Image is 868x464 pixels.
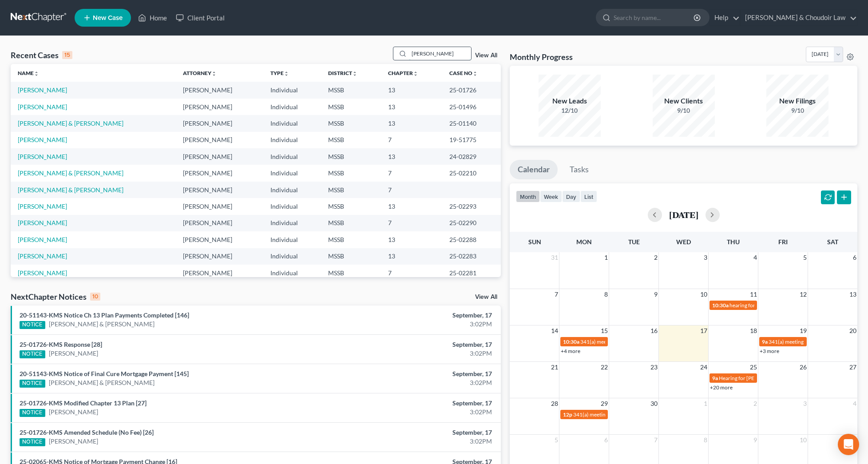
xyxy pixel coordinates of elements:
span: 18 [749,325,758,336]
span: 14 [550,325,559,336]
span: 15 [600,325,609,336]
a: [PERSON_NAME] & [PERSON_NAME] [49,320,155,329]
span: 7 [653,435,658,445]
div: 3:02PM [341,437,492,446]
span: 27 [848,362,857,373]
input: Search by name... [614,9,695,26]
td: Individual [263,198,321,214]
td: Individual [263,231,321,248]
span: Fri [778,238,788,246]
span: 6 [852,252,857,263]
div: NOTICE [20,321,45,329]
td: 25-02293 [442,198,501,214]
td: [PERSON_NAME] [176,231,263,248]
div: September, 17 [341,428,492,437]
span: Thu [727,238,740,246]
a: 20-51143-KMS Notice Ch 13 Plan Payments Completed [146] [20,311,189,319]
a: [PERSON_NAME] [49,408,98,416]
span: 22 [600,362,609,373]
i: unfold_more [413,71,418,76]
button: month [516,190,540,202]
td: Individual [263,165,321,181]
i: unfold_more [34,71,39,76]
span: Mon [576,238,592,246]
a: [PERSON_NAME] & [PERSON_NAME] [18,169,123,177]
td: [PERSON_NAME] [176,148,263,165]
span: 9a [762,338,768,345]
td: [PERSON_NAME] [176,182,263,198]
td: 19-51775 [442,132,501,148]
td: MSSB [321,248,381,265]
td: MSSB [321,115,381,131]
td: 13 [381,82,442,98]
td: MSSB [321,265,381,281]
td: 25-01726 [442,82,501,98]
td: 25-02281 [442,265,501,281]
a: Districtunfold_more [328,70,357,76]
span: 10:30a [712,302,729,309]
td: MSSB [321,182,381,198]
a: [PERSON_NAME] [49,349,98,358]
a: [PERSON_NAME] [18,153,67,160]
td: 25-02283 [442,248,501,265]
span: 25 [749,362,758,373]
a: +20 more [710,384,733,391]
span: 4 [852,398,857,409]
td: MSSB [321,215,381,231]
td: Individual [263,82,321,98]
i: unfold_more [472,71,478,76]
td: [PERSON_NAME] [176,165,263,181]
div: Open Intercom Messenger [838,434,859,455]
span: 31 [550,252,559,263]
div: NOTICE [20,409,45,417]
a: [PERSON_NAME] [18,86,67,94]
div: NOTICE [20,380,45,388]
span: 1 [703,398,708,409]
a: Chapterunfold_more [388,70,418,76]
span: 1 [603,252,609,263]
a: 25-01726-KMS Modified Chapter 13 Plan [27] [20,399,147,407]
span: 341(a) meeting for [PERSON_NAME] [573,411,659,418]
td: MSSB [321,198,381,214]
span: 30 [650,398,658,409]
span: 8 [603,289,609,300]
span: 13 [848,289,857,300]
span: 5 [802,252,808,263]
span: 5 [554,435,559,445]
td: Individual [263,132,321,148]
a: [PERSON_NAME] [18,202,67,210]
td: [PERSON_NAME] [176,99,263,115]
button: list [580,190,597,202]
td: Individual [263,115,321,131]
td: Individual [263,148,321,165]
a: Nameunfold_more [18,70,39,76]
span: 11 [749,289,758,300]
div: Recent Cases [11,50,72,60]
a: Typeunfold_more [270,70,289,76]
td: [PERSON_NAME] [176,82,263,98]
h2: [DATE] [669,210,698,219]
div: 3:02PM [341,320,492,329]
a: Client Portal [171,10,229,26]
a: Case Nounfold_more [449,70,478,76]
td: 25-02210 [442,165,501,181]
a: Calendar [510,160,558,179]
span: 10 [699,289,708,300]
td: MSSB [321,99,381,115]
div: 9/10 [653,106,715,115]
span: 3 [703,252,708,263]
td: 7 [381,265,442,281]
td: [PERSON_NAME] [176,248,263,265]
span: 23 [650,362,658,373]
a: 25-01726-KMS Response [28] [20,341,102,348]
a: [PERSON_NAME] [18,136,67,143]
td: 13 [381,198,442,214]
span: 16 [650,325,658,336]
i: unfold_more [352,71,357,76]
td: MSSB [321,231,381,248]
div: September, 17 [341,369,492,378]
div: 10 [90,293,100,301]
a: [PERSON_NAME] [18,236,67,243]
button: week [540,190,562,202]
span: 6 [603,435,609,445]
